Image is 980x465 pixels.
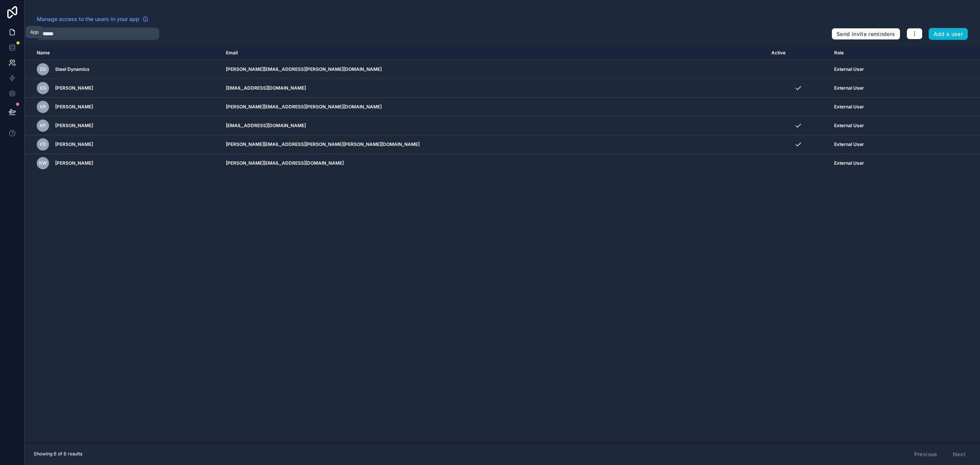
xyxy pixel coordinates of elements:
span: [PERSON_NAME] [55,141,93,147]
td: [PERSON_NAME][EMAIL_ADDRESS][PERSON_NAME][PERSON_NAME][DOMAIN_NAME] [221,135,767,154]
span: [PERSON_NAME] [55,123,93,129]
th: Name [24,46,221,60]
td: [PERSON_NAME][EMAIL_ADDRESS][PERSON_NAME][DOMAIN_NAME] [221,60,767,79]
td: [PERSON_NAME][EMAIL_ADDRESS][DOMAIN_NAME] [221,154,767,173]
td: [EMAIL_ADDRESS][DOMAIN_NAME] [221,116,767,135]
span: External User [834,123,864,129]
div: scrollable content [24,46,980,443]
th: Email [221,46,767,60]
span: SD [40,66,46,72]
span: External User [834,160,864,166]
td: [EMAIL_ADDRESS][DOMAIN_NAME] [221,79,767,98]
span: [PERSON_NAME] [55,85,93,91]
th: Role [830,46,934,60]
span: KG [40,85,46,91]
button: Send invite reminders [831,28,900,40]
span: Manage access to the users in your app [37,15,139,23]
div: App [30,29,39,35]
td: [PERSON_NAME][EMAIL_ADDRESS][PERSON_NAME][DOMAIN_NAME] [221,98,767,116]
span: KW [39,160,47,166]
a: Manage access to the users in your app [37,15,149,23]
span: KR [40,104,46,110]
span: External User [834,141,864,147]
span: [PERSON_NAME] [55,160,93,166]
button: Add a user [929,28,968,40]
span: External User [834,66,864,72]
span: Steel Dynamics [55,66,90,72]
span: External User [834,85,864,91]
span: Showing 6 of 6 results [34,451,82,457]
span: [PERSON_NAME] [55,104,93,110]
span: KP [40,123,46,129]
span: KD [40,141,46,147]
th: Active [767,46,830,60]
span: External User [834,104,864,110]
